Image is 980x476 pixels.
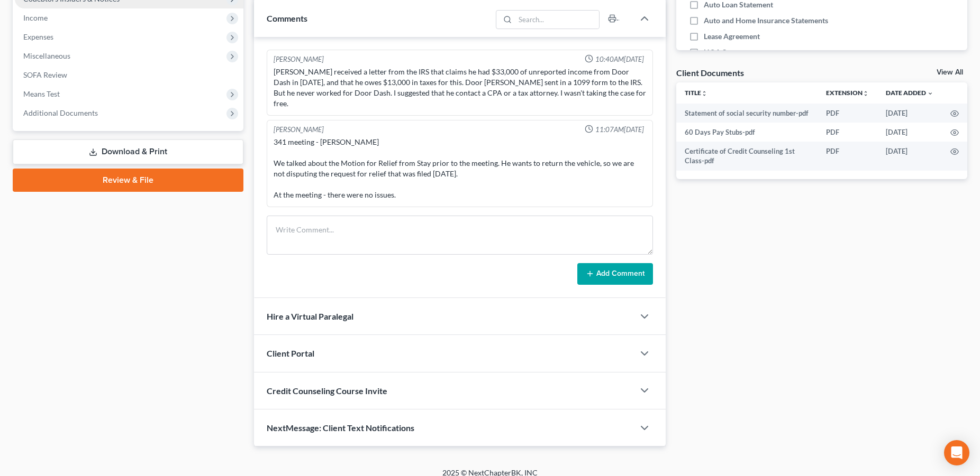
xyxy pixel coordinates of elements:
[704,15,828,26] span: Auto and Home Insurance Statements
[685,89,707,97] a: Titleunfold_more
[818,142,877,171] td: PDF
[818,104,877,123] td: PDF
[927,90,933,97] i: expand_more
[13,139,243,164] a: Download & Print
[274,137,646,200] div: 341 meeting - [PERSON_NAME] We talked about the Motion for Relief from Stay prior to the meeting....
[676,123,818,142] td: 60 Days Pay Stubs-pdf
[23,108,98,117] span: Additional Documents
[676,67,744,78] div: Client Documents
[863,90,869,97] i: unfold_more
[274,54,324,64] div: [PERSON_NAME]
[701,90,707,97] i: unfold_more
[877,123,942,142] td: [DATE]
[267,311,353,321] span: Hire a Virtual Paralegal
[595,125,644,135] span: 11:07AM[DATE]
[515,11,600,29] input: Search...
[23,13,48,22] span: Income
[23,70,67,79] span: SOFA Review
[704,31,760,42] span: Lease Agreement
[577,263,653,285] button: Add Comment
[274,125,324,135] div: [PERSON_NAME]
[267,13,307,23] span: Comments
[274,67,646,109] div: [PERSON_NAME] received a letter from the IRS that claims he had $33,000 of unreported income from...
[877,104,942,123] td: [DATE]
[937,69,963,76] a: View All
[23,51,70,60] span: Miscellaneous
[23,32,53,41] span: Expenses
[267,348,314,358] span: Client Portal
[676,104,818,123] td: Statement of social security number-pdf
[13,169,243,192] a: Review & File
[267,423,414,433] span: NextMessage: Client Text Notifications
[826,89,869,97] a: Extensionunfold_more
[267,386,387,396] span: Credit Counseling Course Invite
[944,440,969,465] div: Open Intercom Messenger
[23,89,60,98] span: Means Test
[877,142,942,171] td: [DATE]
[676,142,818,171] td: Certificate of Credit Counseling 1st Class-pdf
[886,89,933,97] a: Date Added expand_more
[15,66,243,85] a: SOFA Review
[704,47,756,58] span: HOA Statement
[595,54,644,64] span: 10:40AM[DATE]
[818,123,877,142] td: PDF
